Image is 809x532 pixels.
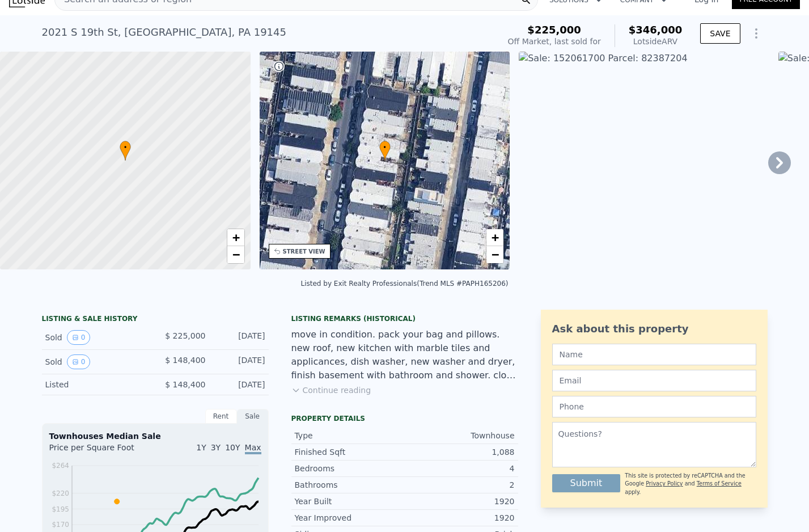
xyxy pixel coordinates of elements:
button: SAVE [700,23,740,44]
div: • [120,141,131,161]
span: Max [245,443,261,454]
div: Townhouses Median Sale [49,430,261,442]
button: View historical data [67,354,91,369]
span: $ 148,400 [165,380,205,389]
a: Terms of Service [697,480,742,487]
div: [DATE] [215,379,265,390]
div: Rent [205,409,237,424]
div: This site is protected by reCAPTCHA and the Google and apply. [625,472,756,496]
div: 1920 [405,512,515,523]
a: Zoom in [227,229,244,246]
span: + [232,230,239,244]
div: Price per Square Foot [49,442,155,460]
input: Phone [552,396,756,417]
div: Lotside ARV [629,36,683,47]
span: $225,000 [527,24,581,36]
span: $346,000 [629,24,683,36]
div: Sold [45,330,146,345]
div: Property details [291,414,518,423]
div: • [379,141,391,161]
div: Sale [237,409,269,424]
span: $ 225,000 [165,331,205,340]
span: 1Y [196,443,206,452]
div: Listed by Exit Realty Professionals (Trend MLS #PAPH165206) [300,280,508,288]
div: 1,088 [405,446,515,458]
div: Bedrooms [295,463,405,474]
a: Zoom out [486,246,503,263]
div: 2 [405,479,515,491]
button: Submit [552,474,621,492]
div: Listed [45,379,146,390]
div: 2021 S 19th St , [GEOGRAPHIC_DATA] , PA 19145 [42,24,286,40]
div: move in condition. pack your bag and pillows. new roof, new kitchen with marble tiles and applica... [291,328,518,382]
div: 1920 [405,496,515,507]
a: Zoom in [486,229,503,246]
tspan: $264 [52,462,69,470]
button: Show Options [745,22,768,45]
div: Year Improved [295,512,405,523]
a: Privacy Policy [646,480,683,487]
input: Email [552,370,756,391]
tspan: $195 [52,505,69,513]
img: Sale: 152061700 Parcel: 82387204 [519,52,769,269]
a: Zoom out [227,246,244,263]
div: Sold [45,354,146,369]
button: View historical data [67,330,91,345]
span: − [492,247,499,261]
span: 3Y [211,443,221,452]
div: Bathrooms [295,479,405,491]
span: • [379,142,391,153]
button: Continue reading [291,385,371,396]
span: − [232,247,239,261]
span: + [492,230,499,244]
div: STREET VIEW [283,247,325,256]
div: [DATE] [215,330,265,345]
span: $ 148,400 [165,356,205,365]
div: Townhouse [405,430,515,441]
input: Name [552,344,756,365]
div: Listing Remarks (Historical) [291,314,518,323]
span: 10Y [225,443,240,452]
div: Type [295,430,405,441]
div: [DATE] [215,354,265,369]
tspan: $170 [52,521,69,529]
div: Year Built [295,496,405,507]
span: • [120,142,131,153]
div: Finished Sqft [295,446,405,458]
div: LISTING & SALE HISTORY [42,314,269,326]
div: Ask about this property [552,321,756,337]
div: Off Market, last sold for [508,36,601,47]
div: 4 [405,463,515,474]
tspan: $220 [52,489,69,497]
